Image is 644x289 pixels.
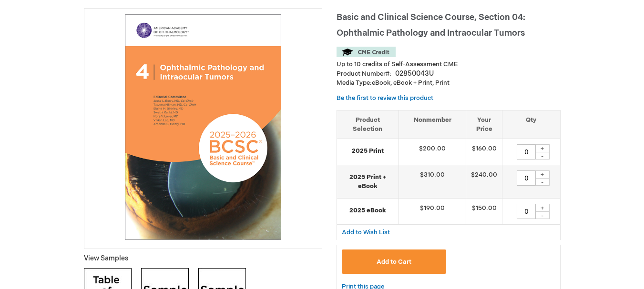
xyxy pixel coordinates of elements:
[399,199,466,225] td: $190.00
[342,147,394,156] strong: 2025 Print
[337,70,391,78] strong: Product Number
[395,69,434,79] div: 02850043U
[535,170,550,179] div: +
[342,249,447,274] button: Add to Cart
[517,204,536,219] input: Qty
[337,79,372,87] strong: Media Type:
[342,228,390,236] a: Add to Wish List
[535,152,550,159] div: -
[89,13,317,241] img: Basic and Clinical Science Course, Section 04: Ophthalmic Pathology and Intraocular Tumors
[342,229,390,236] span: Add to Wish List
[337,110,399,139] th: Product Selection
[84,254,322,263] p: View Samples
[466,199,502,225] td: $150.00
[399,110,466,139] th: Nonmember
[399,165,466,199] td: $310.00
[535,204,550,212] div: +
[337,47,396,57] img: CME Credit
[466,165,502,199] td: $240.00
[337,79,561,88] p: eBook, eBook + Print, Print
[377,258,411,266] span: Add to Cart
[337,12,525,38] span: Basic and Clinical Science Course, Section 04: Ophthalmic Pathology and Intraocular Tumors
[342,206,394,215] strong: 2025 eBook
[399,139,466,165] td: $200.00
[535,144,550,152] div: +
[535,178,550,186] div: -
[535,211,550,219] div: -
[502,110,560,139] th: Qty
[466,139,502,165] td: $160.00
[337,60,561,69] li: Up to 10 credits of Self-Assessment CME
[342,173,394,190] strong: 2025 Print + eBook
[517,144,536,159] input: Qty
[337,94,433,102] a: Be the first to review this product
[466,110,502,139] th: Your Price
[517,170,536,186] input: Qty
